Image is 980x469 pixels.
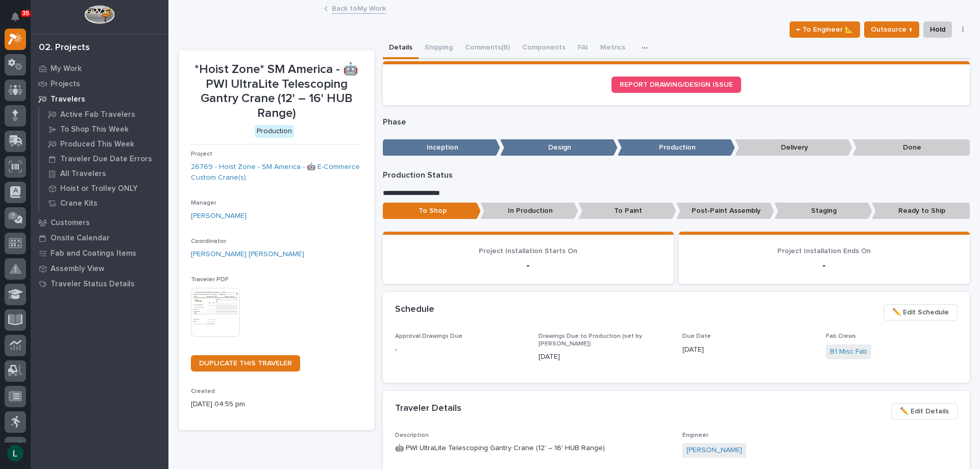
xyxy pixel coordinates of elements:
[516,38,572,59] button: Components
[611,77,741,93] a: REPORT DRAWING/DESIGN ISSUE
[395,304,434,315] h2: Schedule
[5,6,26,28] button: Notifications
[419,38,459,59] button: Shipping
[682,432,708,438] span: Engineer
[884,304,958,320] button: ✏️ Edit Schedule
[60,199,97,208] p: Crane Kits
[191,277,229,283] span: Traveler PDF
[39,42,90,54] div: 02. Projects
[191,62,362,121] p: *Hoist Zone* SM America - 🤖 PWI UltraLite Telescoping Gantry Crane (12' – 16' HUB Range)
[796,23,853,36] span: ← To Engineer 📐
[900,405,949,417] span: ✏️ Edit Details
[31,215,168,230] a: Customers
[774,203,872,219] p: Staging
[687,445,742,456] a: [PERSON_NAME]
[39,166,168,181] a: All Travelers
[578,203,676,219] p: To Paint
[682,344,814,355] p: [DATE]
[459,38,516,59] button: Comments (8)
[60,169,106,179] p: All Travelers
[60,155,152,164] p: Traveler Due Date Errors
[84,5,114,24] img: Workspace Logo
[383,117,970,127] p: Phase
[864,21,919,38] button: Outsource ↑
[191,151,212,157] span: Project
[691,259,958,271] p: -
[790,21,860,38] button: ← To Engineer 📐
[60,184,138,193] p: Hoist or Trolley ONLY
[13,12,26,29] div: Notifications35
[39,107,168,121] a: Active Fab Travelers
[39,181,168,195] a: Hoist or Trolley ONLY
[572,38,594,59] button: FAI
[31,76,168,91] a: Projects
[479,248,577,255] span: Project Installation Starts On
[191,399,362,410] p: [DATE] 04:55 pm
[620,81,733,88] span: REPORT DRAWING/DESIGN ISSUE
[892,306,949,318] span: ✏️ Edit Schedule
[60,110,135,119] p: Active Fab Travelers
[60,125,129,134] p: To Shop This Week
[191,249,304,260] a: [PERSON_NAME] [PERSON_NAME]
[383,139,500,156] p: Inception
[31,230,168,245] a: Onsite Calendar
[500,139,618,156] p: Design
[923,21,952,38] button: Hold
[51,249,136,258] p: Fab and Coatings Items
[51,95,85,104] p: Travelers
[480,203,578,219] p: In Production
[22,10,29,17] p: 35
[395,344,527,355] p: -
[383,170,970,180] p: Production Status
[830,347,867,357] a: B1 Misc Fab
[735,139,852,156] p: Delivery
[191,211,247,221] a: [PERSON_NAME]
[191,238,226,244] span: Coordinator
[39,152,168,166] a: Traveler Due Date Errors
[51,80,80,89] p: Projects
[31,245,168,261] a: Fab and Coatings Items
[383,38,419,59] button: Details
[395,432,429,438] span: Description
[31,61,168,76] a: My Work
[60,140,134,149] p: Produced This Week
[191,355,300,372] a: DUPLICATE THIS TRAVELER
[594,38,631,59] button: Metrics
[332,2,386,14] a: Back toMy Work
[5,442,26,464] button: users-avatar
[538,352,670,362] p: [DATE]
[618,139,735,156] p: Production
[39,196,168,210] a: Crane Kits
[395,333,462,339] span: Approval Drawings Due
[31,91,168,107] a: Travelers
[51,264,104,274] p: Assembly View
[199,360,292,367] span: DUPLICATE THIS TRAVELER
[31,276,168,291] a: Traveler Status Details
[51,234,110,243] p: Onsite Calendar
[383,203,481,219] p: To Shop
[395,259,661,271] p: -
[51,280,135,289] p: Traveler Status Details
[538,333,642,347] span: Drawings Due to Production (set by [PERSON_NAME])
[191,388,215,394] span: Created
[930,23,945,36] span: Hold
[891,403,958,419] button: ✏️ Edit Details
[872,203,970,219] p: Ready to Ship
[777,248,871,255] span: Project Installation Ends On
[31,261,168,276] a: Assembly View
[826,333,856,339] span: Fab Crews
[39,137,168,151] a: Produced This Week
[676,203,774,219] p: Post-Paint Assembly
[255,125,294,138] div: Production
[191,162,362,183] a: 26769 - Hoist Zone - SM America - 🤖 E-Commerce Custom Crane(s)
[395,403,461,414] h2: Traveler Details
[51,218,90,228] p: Customers
[395,443,670,454] p: 🤖 PWI UltraLite Telescoping Gantry Crane (12' – 16' HUB Range)
[871,23,913,36] span: Outsource ↑
[852,139,970,156] p: Done
[191,200,216,206] span: Manager
[39,122,168,136] a: To Shop This Week
[682,333,711,339] span: Due Date
[51,64,82,73] p: My Work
